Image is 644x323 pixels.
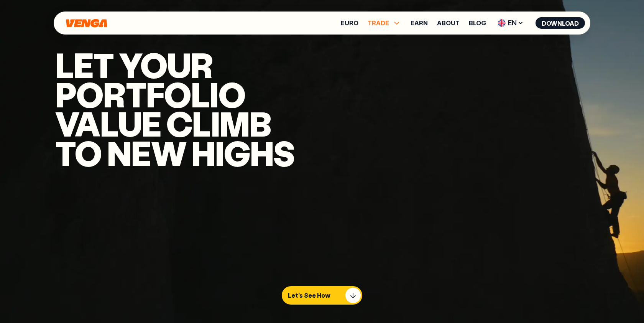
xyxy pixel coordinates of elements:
[341,20,358,26] a: Euro
[65,19,108,28] svg: Home
[288,292,330,299] p: Let's See How
[55,50,295,167] h1: Let YOUR portfolio Value climb to new highs
[469,20,486,26] a: Blog
[368,18,401,28] span: TRADE
[368,20,389,26] span: TRADE
[495,17,526,29] span: EN
[282,286,362,305] button: Let's See How
[437,20,460,26] a: About
[411,20,428,26] a: Earn
[498,19,506,27] img: flag-uk
[536,17,585,29] button: Download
